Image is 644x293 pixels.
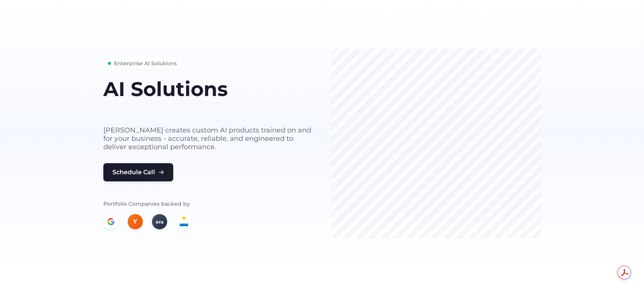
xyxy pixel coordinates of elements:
[103,163,173,181] button: Schedule Call
[103,126,313,151] p: [PERSON_NAME] creates custom AI products trained on and for your business - accurate, reliable, a...
[103,78,313,100] h1: AI Solutions
[152,214,167,229] div: era
[128,214,143,229] div: Y
[114,59,177,68] span: Enterprise AI Solutions
[103,103,313,117] h2: built for your business needs
[103,200,313,208] p: Portfolio Companies backed by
